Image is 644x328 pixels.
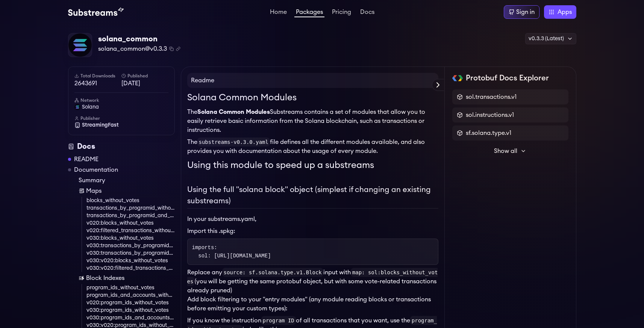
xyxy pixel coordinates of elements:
[74,103,168,111] a: solana
[86,197,175,204] a: blocks_without_votes
[86,284,175,292] a: program_ids_without_votes
[516,8,535,17] div: Sign in
[79,176,175,185] a: Summary
[74,115,168,121] h6: Publisher
[68,141,175,152] div: Docs
[294,9,324,17] a: Packages
[466,128,511,138] span: sf.solana.type.v1
[74,104,80,110] img: solana
[86,307,175,314] a: v030:program_ids_without_votes
[504,5,539,19] a: Sign in
[74,121,168,129] a: StreamingFast
[121,79,168,88] span: [DATE]
[74,79,121,88] span: 2643691
[187,91,438,104] h1: Solana Common Modules
[330,9,353,17] a: Pricing
[187,73,438,88] h4: Readme
[169,47,174,51] button: Copy package name and version
[466,92,517,101] span: sol.transactions.v1
[261,316,296,325] code: program ID
[79,188,85,194] img: Map icon
[86,204,175,212] a: transactions_by_programid_without_votes
[86,314,175,322] a: v030:program_ids_and_accounts_without_votes
[192,245,271,259] code: imports: sol: [URL][DOMAIN_NAME]
[86,257,175,265] a: v030:v020:blocks_without_votes
[86,227,175,234] a: v020:filtered_transactions_without_votes
[187,107,438,135] p: The Substreams contains a set of modules that allow you to easily retrieve basic information from...
[98,34,180,44] div: solana_common
[74,165,118,174] a: Documentation
[466,110,514,119] span: sol.instructions.v1
[82,103,99,111] span: solana
[74,155,98,164] a: README
[86,242,175,249] a: v030:transactions_by_programid_without_votes
[359,9,376,17] a: Docs
[68,33,92,57] img: Package Logo
[187,295,438,313] p: Add block filtering to your "entry modules" (any module reading blocks or transactions before emi...
[558,8,572,17] span: Apps
[79,186,175,195] a: Maps
[187,138,438,156] p: The file defines all the different modules available, and also provides you with documentation ab...
[187,159,438,172] h1: Using this module to speed up a substreams
[86,265,175,272] a: v030:v020:filtered_transactions_without_votes
[525,33,576,44] div: v0.3.3 (Latest)
[86,212,175,219] a: transactions_by_programid_and_account_without_votes
[121,73,168,79] h6: Published
[68,8,124,17] img: Substream's logo
[466,73,549,83] h2: Protobuf Docs Explorer
[82,121,119,129] span: StreamingFast
[86,234,175,242] a: v030:blocks_without_votes
[86,299,175,307] a: v020:program_ids_without_votes
[197,109,270,115] strong: Solana Common Modules
[187,227,438,236] li: Import this .spkg:
[86,219,175,227] a: v020:blocks_without_votes
[176,47,180,51] button: Copy .spkg link to clipboard
[98,44,167,53] span: solana_common@v0.3.3
[187,268,438,295] p: Replace any input with (you will be getting the same protobuf object, but with some vote-related ...
[74,73,121,79] h6: Total Downloads
[79,275,85,281] img: Block Index icon
[86,249,175,257] a: v030:transactions_by_programid_and_account_without_votes
[187,215,438,224] p: In your substreams.yaml,
[452,144,568,159] button: Show all
[187,184,438,209] h2: Using the full "solana block" object (simplest if changing an existing substreams)
[74,97,168,103] h6: Network
[197,138,270,147] code: substreams-v0.3.0.yaml
[494,147,517,156] span: Show all
[86,292,175,299] a: program_ids_and_accounts_without_votes
[268,9,288,17] a: Home
[222,268,323,277] code: source: sf.solana.type.v1.Block
[452,75,463,81] img: Protobuf
[187,268,438,286] code: map: sol:blocks_without_votes
[79,274,175,283] a: Block Indexes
